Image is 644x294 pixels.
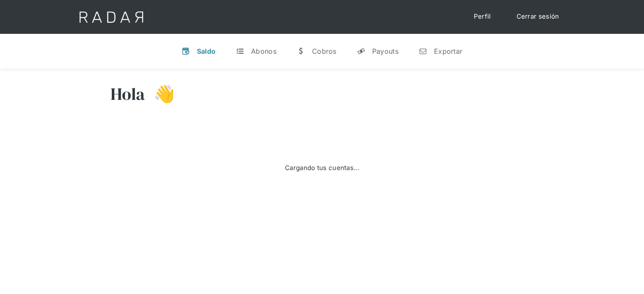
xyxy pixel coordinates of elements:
div: v [182,47,190,55]
h3: 👋 [145,83,175,104]
div: y [357,47,365,55]
div: Cargando tus cuentas... [285,163,359,173]
a: Cerrar sesión [508,8,568,25]
div: Payouts [372,47,398,55]
div: Abonos [251,47,276,55]
div: t [236,47,244,55]
div: w [297,47,305,55]
div: Saldo [197,47,216,55]
div: Exportar [434,47,462,55]
div: Cobros [312,47,337,55]
a: Perfil [465,8,500,25]
div: n [419,47,427,55]
h3: Hola [111,83,145,104]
